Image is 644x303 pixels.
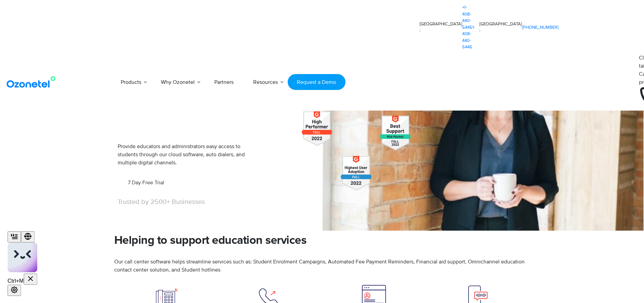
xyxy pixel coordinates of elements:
[420,4,474,51] li: [GEOGRAPHIC_DATA] :
[128,180,164,185] span: 7 Day Free Trial
[174,212,216,224] img: zoomrx
[479,21,533,34] li: [GEOGRAPHIC_DATA] :
[522,24,558,31] a: [PHONE_NUMBER]
[111,71,151,93] a: Products
[151,71,205,93] a: Why Ozonetel
[462,4,475,51] a: +1-408-440-54451-408-440-5445
[118,199,249,205] h5: Trusted by 2500+ Businesses
[118,142,249,167] p: Provide educators and administrators easy access to students through our cloud software, auto dia...
[118,173,174,192] a: 7 Day Free Trial
[114,258,525,273] span: Our call center software helps streamline services such as: Student Enrolment Campaigns, Automate...
[114,234,530,248] h2: Helping to support education services
[174,212,216,224] div: 2 / 7
[205,71,243,93] a: Partners
[118,212,249,224] div: Image Carousel
[230,212,272,224] div: 3 / 7
[118,212,160,220] div: 1 / 7
[243,71,288,93] a: Resources
[288,74,345,90] a: Request a Demo
[230,212,272,224] img: wework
